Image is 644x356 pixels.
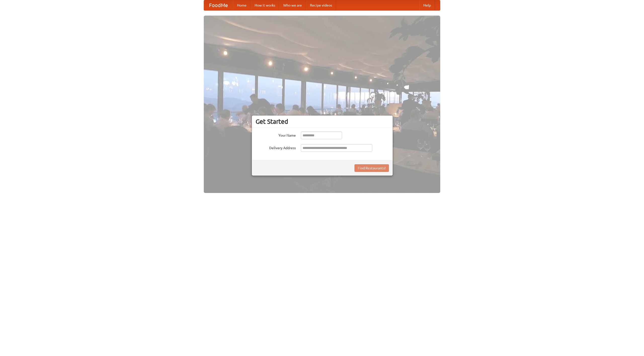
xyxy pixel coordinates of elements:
a: Who we are [279,0,306,10]
a: Recipe videos [306,0,336,10]
label: Your Name [256,132,296,138]
a: Help [419,0,435,10]
a: FoodMe [204,0,233,10]
h3: Get Started [256,118,389,125]
button: Find Restaurants! [354,164,389,172]
a: How it works [251,0,279,10]
a: Home [233,0,251,10]
label: Delivery Address [256,144,296,150]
